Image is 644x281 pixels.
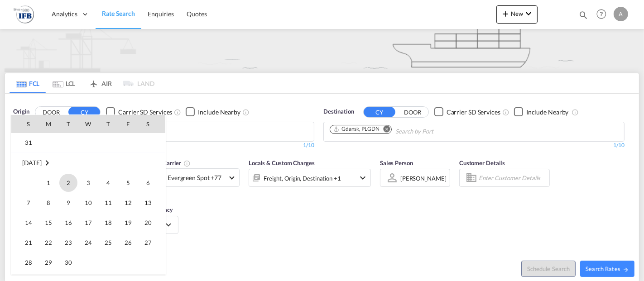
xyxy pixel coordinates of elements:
[139,214,157,232] span: 20
[11,115,38,133] th: S
[39,214,58,232] span: 15
[138,193,165,213] td: Saturday September 13 2025
[39,194,58,212] span: 8
[11,193,165,213] tr: Week 2
[11,193,38,213] td: Sunday September 7 2025
[99,194,117,212] span: 11
[11,213,165,233] tr: Week 3
[39,174,58,192] span: 1
[98,193,118,213] td: Thursday September 11 2025
[98,233,118,252] td: Thursday September 25 2025
[118,233,138,252] td: Friday September 26 2025
[22,159,42,167] span: [DATE]
[19,253,38,271] span: 28
[98,115,118,133] th: T
[11,153,165,173] tr: Week undefined
[11,233,165,252] tr: Week 4
[39,233,58,252] span: 22
[38,252,58,273] td: Monday September 29 2025
[11,173,165,193] tr: Week 1
[58,173,78,193] td: Tuesday September 2 2025
[79,194,97,212] span: 10
[78,115,98,133] th: W
[58,213,78,233] td: Tuesday September 16 2025
[78,213,98,233] td: Wednesday September 17 2025
[79,233,97,252] span: 24
[39,253,58,271] span: 29
[59,233,77,252] span: 23
[118,193,138,213] td: Friday September 12 2025
[139,194,157,212] span: 13
[11,252,38,273] td: Sunday September 28 2025
[58,193,78,213] td: Tuesday September 9 2025
[19,194,38,212] span: 7
[119,214,137,232] span: 19
[11,153,165,173] td: September 2025
[38,213,58,233] td: Monday September 15 2025
[138,213,165,233] td: Saturday September 20 2025
[138,173,165,193] td: Saturday September 6 2025
[118,213,138,233] td: Friday September 19 2025
[98,213,118,233] td: Thursday September 18 2025
[118,115,138,133] th: F
[11,133,165,153] tr: Week 6
[78,173,98,193] td: Wednesday September 3 2025
[38,173,58,193] td: Monday September 1 2025
[59,214,77,232] span: 16
[11,213,38,233] td: Sunday September 14 2025
[58,233,78,252] td: Tuesday September 23 2025
[38,233,58,252] td: Monday September 22 2025
[99,174,117,192] span: 4
[78,193,98,213] td: Wednesday September 10 2025
[99,214,117,232] span: 18
[118,173,138,193] td: Friday September 5 2025
[11,252,165,273] tr: Week 5
[138,115,165,133] th: S
[139,233,157,252] span: 27
[59,194,77,212] span: 9
[11,133,38,153] td: Sunday August 31 2025
[78,233,98,252] td: Wednesday September 24 2025
[38,115,58,133] th: M
[79,174,97,192] span: 3
[119,233,137,252] span: 26
[99,233,117,252] span: 25
[138,233,165,252] td: Saturday September 27 2025
[59,174,77,192] span: 2
[98,173,118,193] td: Thursday September 4 2025
[38,193,58,213] td: Monday September 8 2025
[19,214,38,232] span: 14
[11,115,165,274] md-calendar: Calendar
[58,115,78,133] th: T
[59,253,77,271] span: 30
[11,233,38,252] td: Sunday September 21 2025
[19,133,38,152] span: 31
[58,252,78,273] td: Tuesday September 30 2025
[139,174,157,192] span: 6
[119,194,137,212] span: 12
[19,233,38,252] span: 21
[79,214,97,232] span: 17
[119,174,137,192] span: 5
